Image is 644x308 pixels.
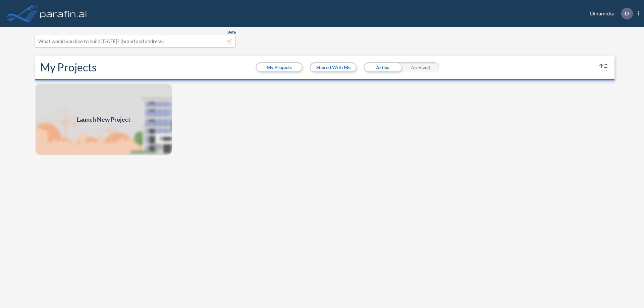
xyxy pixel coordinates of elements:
[598,62,609,73] button: sort
[35,83,172,156] a: Launch New Project
[227,29,236,35] span: Beta
[625,10,629,16] p: D
[35,83,172,156] img: add
[257,63,302,71] button: My Projects
[39,7,88,20] img: logo
[364,62,401,72] div: Active
[311,63,356,71] button: Shared With Me
[40,61,97,74] h2: My Projects
[401,62,439,72] div: Archived
[580,8,639,19] div: Dinamicka
[77,115,130,124] span: Launch New Project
